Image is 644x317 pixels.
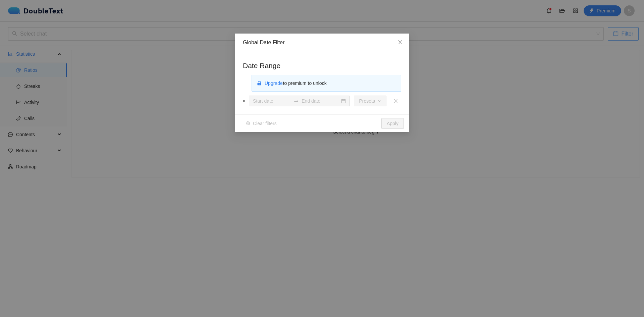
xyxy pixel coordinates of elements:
span: to premium to unlock [264,81,327,86]
div: Global Date Filter [243,39,401,46]
button: clearClear filters [240,118,282,129]
span: lock [257,81,262,86]
button: Upgrade [264,78,283,89]
input: End date [302,97,339,105]
h2: Date Range [243,60,401,71]
span: close [397,40,403,45]
span: swap-right [293,98,299,104]
input: Start date [253,97,291,105]
button: Close [391,34,409,52]
span: Upgrade [265,80,283,87]
button: Presetsdown [354,96,386,106]
span: to [293,98,299,104]
button: close [390,96,401,106]
button: Apply [381,118,404,129]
